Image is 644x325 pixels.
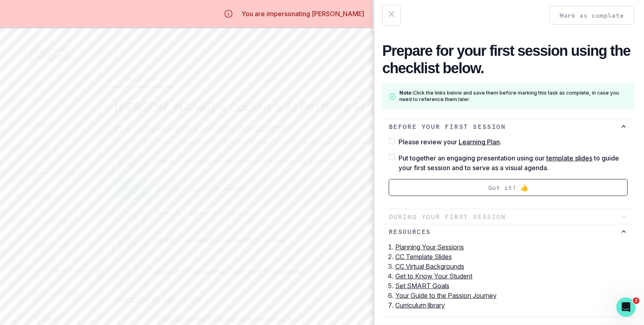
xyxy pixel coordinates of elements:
[389,123,620,130] p: Before your first session
[382,42,634,77] h2: Prepare for your first session using the checklist below.
[395,262,464,270] a: CC Virtual Backgrounds
[633,298,640,304] span: 2
[395,253,452,261] a: CC Template Slides
[400,90,413,96] b: Note:
[395,243,464,251] a: Planning Your Sessions
[395,272,472,280] a: Get to Know Your Student
[617,298,636,317] iframe: Intercom live chat
[400,90,628,103] p: Click the links below and save them before marking this task as complete, in case you need to ref...
[389,228,620,235] p: Resources
[550,6,634,25] button: Mark as complete
[399,138,501,146] span: Please review your .
[389,179,628,196] button: Got it! 👍
[395,291,497,300] a: Your Guide to the Passion Journey
[399,154,619,172] span: Put together an engaging presentation using our to guide your first session and to serve as a vis...
[389,213,620,220] p: During your first session
[459,138,500,146] p: Learning Plan
[395,282,449,290] a: Set SMART Goals
[395,301,445,309] a: Curriculum library
[546,154,593,162] a: template slides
